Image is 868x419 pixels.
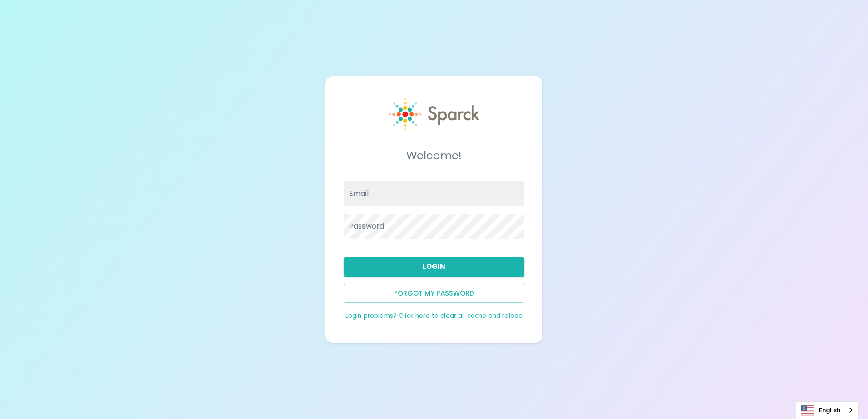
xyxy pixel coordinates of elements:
[344,257,524,276] button: Login
[796,401,859,419] div: Language
[344,148,524,163] h5: Welcome!
[796,401,859,419] aside: Language selected: English
[345,312,523,320] a: Login problems? Click here to clear all cache and reload
[796,402,858,419] a: English
[389,98,479,131] img: Sparck logo
[344,284,524,303] button: Forgot my password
